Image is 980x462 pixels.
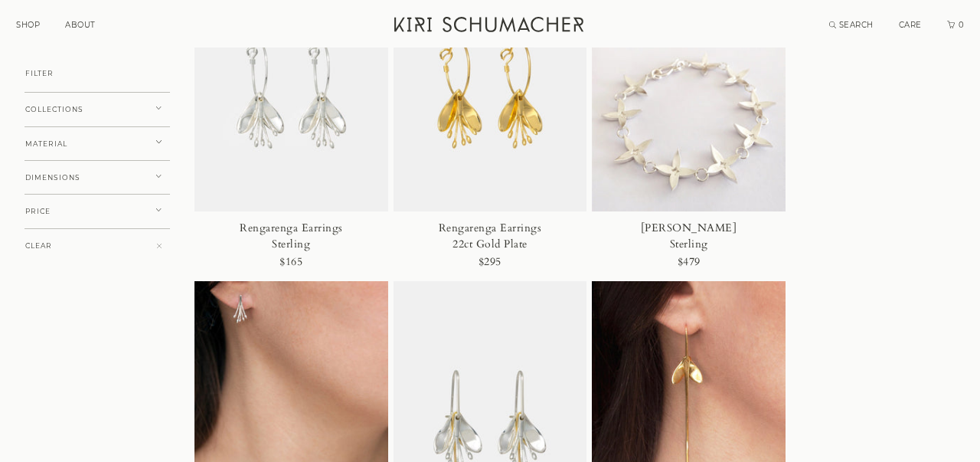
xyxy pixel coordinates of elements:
[25,242,52,250] span: CLEAR
[24,194,170,229] button: PRICE
[957,20,965,30] span: 0
[678,252,701,273] div: $479
[24,126,170,162] button: MATERIAL
[279,252,302,273] div: $165
[829,20,874,30] a: Search
[24,228,170,264] button: CLEAR
[65,20,96,30] a: ABOUT
[947,20,965,30] a: Cart
[479,252,501,273] div: $295
[428,220,552,252] div: Rengarenga Earrings 22ct Gold Plate
[25,174,80,182] span: DIMENSIONS
[899,20,922,30] a: CARE
[25,208,51,215] span: PRICE
[230,220,354,252] div: Rengarenga Earrings Sterling
[24,92,170,127] button: COLLECTIONS
[25,140,67,148] span: MATERIAL
[25,70,54,77] span: FILTER
[385,8,596,46] a: Kiri Schumacher Home
[627,220,751,252] div: [PERSON_NAME] Sterling
[25,106,83,113] span: COLLECTIONS
[839,20,874,30] span: SEARCH
[16,20,40,30] a: SHOP
[24,160,170,195] button: DIMENSIONS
